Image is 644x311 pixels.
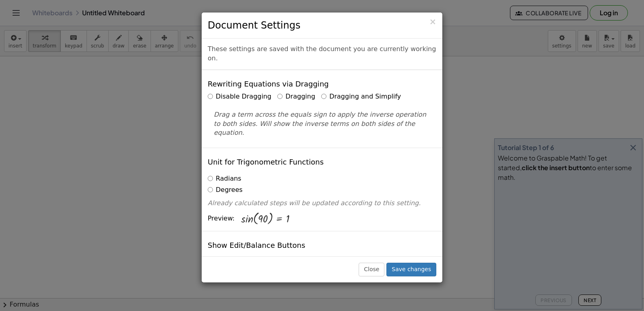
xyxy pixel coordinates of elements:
[208,80,329,88] h4: Rewriting Equations via Dragging
[277,92,315,101] label: Dragging
[208,214,235,223] span: Preview:
[429,17,436,27] span: ×
[429,18,436,26] button: Close
[208,241,305,249] h4: Show Edit/Balance Buttons
[208,92,271,101] label: Disable Dragging
[386,263,436,276] button: Save changes
[208,256,302,266] label: Show Edit/Balance Buttons
[208,158,324,166] h4: Unit for Trigonometric Functions
[359,263,384,276] button: Close
[208,174,241,183] label: Radians
[208,185,243,195] label: Degrees
[321,92,401,101] label: Dragging and Simplify
[208,19,436,32] h3: Document Settings
[208,199,436,208] p: Already calculated steps will be updated according to this setting.
[208,187,213,192] input: Degrees
[208,94,213,99] input: Disable Dragging
[277,94,283,99] input: Dragging
[321,94,326,99] input: Dragging and Simplify
[214,110,430,138] p: Drag a term across the equals sign to apply the inverse operation to both sides. Will show the in...
[208,176,213,181] input: Radians
[202,39,442,70] div: These settings are saved with the document you are currently working on.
